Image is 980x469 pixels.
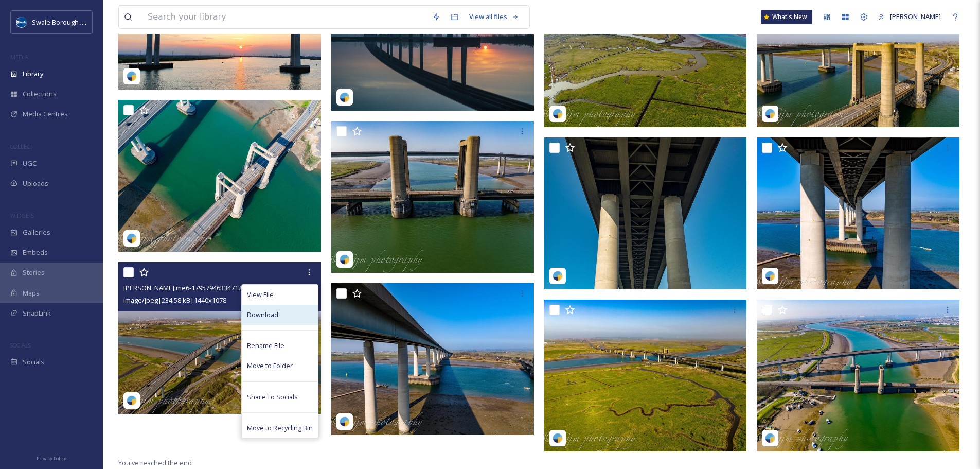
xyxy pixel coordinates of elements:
[118,262,321,414] img: gary.me6-17957946334712540-1.jpg
[23,159,37,168] span: UGC
[757,137,959,289] img: gary.me6-17957946334712540-2.jpg
[761,10,812,24] a: What's New
[127,233,137,244] img: snapsea-logo.png
[23,248,48,257] span: Embeds
[23,109,68,119] span: Media Centres
[127,395,137,406] img: snapsea-logo.png
[123,296,226,305] span: image/jpeg | 234.58 kB | 1440 x 1078
[127,71,137,81] img: snapsea-logo.png
[23,357,44,367] span: Socials
[23,179,48,188] span: Uploads
[23,89,57,99] span: Collections
[553,271,563,281] img: snapsea-logo.png
[118,458,192,467] span: You've reached the end
[16,17,27,27] img: Swale-Borough-Council-default-social-image.png
[247,423,313,433] span: Move to Recycling Bin
[142,6,427,28] input: Search your library
[331,283,534,435] img: gary.me6-17957946334712540-3.jpg
[123,283,269,292] span: [PERSON_NAME].me6-17957946334712540-1.jpg
[23,268,45,277] span: Stories
[247,341,284,351] span: Rename File
[37,455,66,462] span: Privacy Policy
[23,69,43,79] span: Library
[765,271,775,281] img: snapsea-logo.png
[890,12,941,21] span: [PERSON_NAME]
[331,121,534,273] img: gary.me6-17957946334712540-6.jpg
[10,341,31,349] span: SOCIALS
[118,100,321,252] img: gary.me6-17957946334712540-5.jpg
[10,53,28,61] span: MEDIA
[10,212,34,219] span: WIDGETS
[247,310,278,320] span: Download
[340,254,350,265] img: snapsea-logo.png
[23,228,50,237] span: Galleries
[340,92,350,102] img: snapsea-logo.png
[765,109,775,119] img: snapsea-logo.png
[10,143,32,150] span: COLLECT
[340,416,350,427] img: snapsea-logo.png
[23,308,51,318] span: SnapLink
[765,433,775,443] img: snapsea-logo.png
[37,451,66,464] a: Privacy Policy
[544,137,747,289] img: gary.me6-17957946334712540-9.jpg
[553,433,563,443] img: snapsea-logo.png
[464,7,524,27] a: View all files
[544,300,747,451] img: gary.me6-17957946334712540-8.jpg
[23,288,40,298] span: Maps
[873,7,946,27] a: [PERSON_NAME]
[247,290,274,300] span: View File
[553,109,563,119] img: snapsea-logo.png
[757,300,959,451] img: gary.me6-17957946334712540-0.jpg
[32,17,103,27] span: Swale Borough Council
[247,361,293,371] span: Move to Folder
[247,392,298,402] span: Share To Socials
